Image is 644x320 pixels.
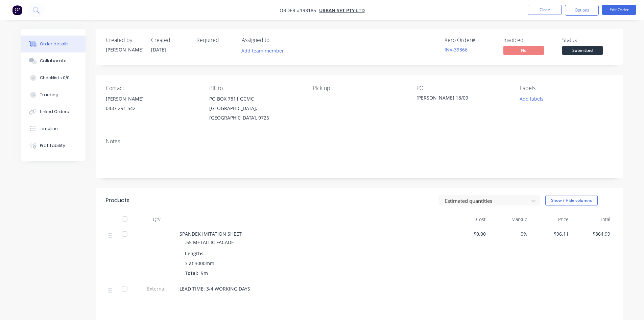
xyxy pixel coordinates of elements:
button: Linked Orders [21,103,86,120]
button: Add labels [516,94,547,103]
span: $96.11 [533,230,569,237]
button: Edit Order [602,5,636,15]
div: Products [106,196,129,205]
div: Checklists 0/0 [40,75,70,81]
span: External [139,285,174,292]
div: Profitability [40,143,65,149]
button: Add team member [238,46,287,55]
div: 0437 291 542 [106,104,198,113]
button: Add team member [242,46,288,55]
div: Qty [136,213,177,226]
button: Submitted [562,46,603,56]
div: Contact [106,85,198,91]
button: Checklists 0/0 [21,69,86,86]
button: Timeline [21,120,86,137]
div: Collaborate [40,58,67,64]
div: Pick up [313,85,405,91]
div: Order details [40,41,69,47]
div: [PERSON_NAME]0437 291 542 [106,94,198,116]
div: PO BOX 7811 GCMC [209,94,302,104]
button: Options [565,5,599,16]
div: Labels [520,85,613,91]
div: Tracking [40,92,58,98]
span: .55 METALLIC FACADE [185,239,234,246]
div: Timeline [40,126,58,132]
div: Bill to [209,85,302,91]
div: Cost [447,213,489,226]
div: [PERSON_NAME] [106,94,198,104]
div: PO BOX 7811 GCMC[GEOGRAPHIC_DATA], [GEOGRAPHIC_DATA], 9726 [209,94,302,123]
div: Total [571,213,613,226]
button: Collaborate [21,52,86,69]
div: Markup [488,213,530,226]
span: SPANDEK IMITATION SHEET [180,231,242,237]
button: Profitability [21,137,86,154]
div: [PERSON_NAME] 18/09 [416,94,501,104]
div: Required [196,37,234,43]
div: Xero Order # [445,37,495,43]
span: Lengths [185,250,204,257]
span: 9m [198,270,211,276]
span: 3 at 3000mm [185,260,214,267]
span: 0% [491,230,527,237]
img: Factory [12,5,22,15]
button: Show / Hide columns [545,195,598,206]
span: Submitted [562,46,603,55]
span: No [503,46,544,55]
span: LEAD TIME: 3-4 WORKING DAYS [180,285,250,292]
span: $0.00 [450,230,486,237]
span: Total: [185,270,198,276]
div: Status [562,37,613,43]
div: Created by [106,37,143,43]
span: $864.99 [574,230,610,237]
span: [DATE] [151,46,166,53]
button: Order details [21,36,86,52]
div: Assigned to [242,37,309,43]
div: Linked Orders [40,109,69,115]
span: Order #193185 - [280,7,319,14]
div: Notes [106,138,613,145]
div: Created [151,37,188,43]
button: Tracking [21,86,86,103]
div: PO [416,85,509,91]
a: INV-39866 [445,46,468,53]
a: Urban Set Pty Ltd [319,7,365,14]
div: Price [530,213,572,226]
div: Invoiced [503,37,554,43]
div: [PERSON_NAME] [106,46,143,53]
button: Close [528,5,562,15]
div: [GEOGRAPHIC_DATA], [GEOGRAPHIC_DATA], 9726 [209,104,302,123]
